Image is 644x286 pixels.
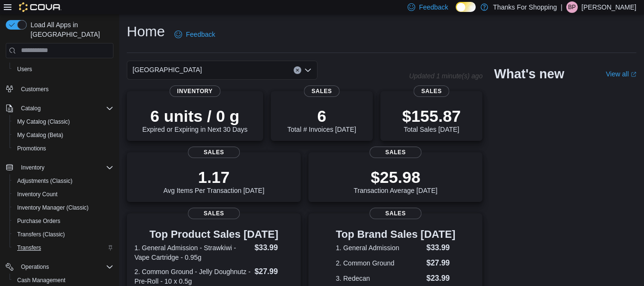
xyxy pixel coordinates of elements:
svg: External link [631,72,636,77]
button: Catalog [17,103,44,114]
button: My Catalog (Classic) [10,115,117,128]
a: Cash Management [13,275,69,286]
a: My Catalog (Beta) [13,129,67,141]
span: Feedback [419,2,448,12]
dd: $33.99 [427,242,456,254]
span: Sales [369,208,422,219]
h3: Top Brand Sales [DATE] [336,229,455,240]
h3: Top Product Sales [DATE] [134,229,293,240]
dt: 1. General Admission [336,243,422,253]
span: Transfers [13,242,113,254]
button: Customers [2,82,117,95]
p: | [561,1,562,13]
span: Adjustments (Classic) [17,177,72,185]
dt: 2. Common Ground - Jelly Doughnutz - Pre-Roll - 10 x 0.5g [134,267,251,286]
a: Inventory Manager (Classic) [13,202,92,213]
span: Inventory Manager (Classic) [17,204,89,212]
div: Branden Pizzey [566,1,578,13]
button: Open list of options [304,66,312,74]
div: Expired or Expiring in Next 30 Days [142,106,247,133]
button: Users [10,63,117,76]
span: Cash Management [17,276,65,284]
p: $155.87 [402,106,461,126]
span: Promotions [13,143,113,154]
span: Customers [21,85,49,93]
dd: $23.99 [427,273,456,284]
button: Inventory Count [10,188,117,201]
button: Promotions [10,142,117,155]
h2: What's new [494,66,564,82]
img: Cova [19,2,61,12]
dt: 3. Redecan [336,274,422,283]
a: Adjustments (Classic) [13,175,76,187]
p: 6 [287,106,356,126]
span: Users [17,65,32,73]
span: Sales [188,147,240,158]
dt: 2. Common Ground [336,258,422,268]
span: Sales [304,85,339,97]
span: Cash Management [13,275,113,286]
button: Operations [17,261,53,273]
span: Inventory Count [17,191,58,198]
span: BP [568,1,576,13]
p: Updated 1 minute(s) ago [409,72,482,80]
dd: $33.99 [255,242,293,254]
span: Feedback [186,30,215,39]
span: Purchase Orders [17,217,61,225]
button: Catalog [2,102,117,115]
span: Customers [17,83,113,95]
button: Adjustments (Classic) [10,174,117,188]
span: Sales [188,208,240,219]
span: Load All Apps in [GEOGRAPHIC_DATA] [27,20,113,39]
button: My Catalog (Beta) [10,128,117,142]
span: Purchase Orders [13,215,113,227]
a: Feedback [171,25,219,44]
button: Clear input [294,66,301,74]
span: My Catalog (Classic) [13,116,113,127]
a: Transfers [13,242,45,254]
a: Inventory Count [13,189,61,200]
div: Total # Invoices [DATE] [287,106,356,133]
a: Users [13,64,36,75]
div: Avg Items Per Transaction [DATE] [164,168,265,194]
p: [PERSON_NAME] [582,1,636,13]
a: Customers [17,84,52,95]
span: Promotions [17,145,46,152]
button: Inventory [17,162,48,173]
button: Transfers (Classic) [10,228,117,241]
span: Inventory Count [13,189,113,200]
div: Total Sales [DATE] [402,106,461,133]
span: Adjustments (Classic) [13,175,113,187]
span: Inventory [17,162,113,173]
span: Operations [17,261,113,273]
a: My Catalog (Classic) [13,116,74,127]
input: Dark Mode [456,2,476,12]
span: My Catalog (Beta) [17,131,63,139]
dt: 1. General Admission - Strawkiwi - Vape Cartridge - 0.95g [134,243,251,262]
a: Transfers (Classic) [13,229,69,240]
span: My Catalog (Beta) [13,129,113,141]
dd: $27.99 [255,266,293,277]
a: Promotions [13,143,50,154]
span: Catalog [21,105,41,112]
span: My Catalog (Classic) [17,118,70,126]
span: [GEOGRAPHIC_DATA] [133,64,202,75]
span: Sales [369,147,422,158]
dd: $27.99 [427,257,456,269]
button: Purchase Orders [10,214,117,228]
button: Operations [2,260,117,274]
span: Sales [414,85,450,97]
span: Transfers (Classic) [17,231,65,238]
a: Purchase Orders [13,215,64,227]
p: 1.17 [164,168,265,187]
p: Thanks For Shopping [493,1,557,13]
p: $25.98 [354,168,438,187]
span: Catalog [17,103,113,114]
span: Transfers (Classic) [13,229,113,240]
span: Inventory [21,164,44,171]
div: Transaction Average [DATE] [354,168,438,194]
span: Inventory [170,85,221,97]
h1: Home [127,22,165,41]
p: 6 units / 0 g [142,106,247,126]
